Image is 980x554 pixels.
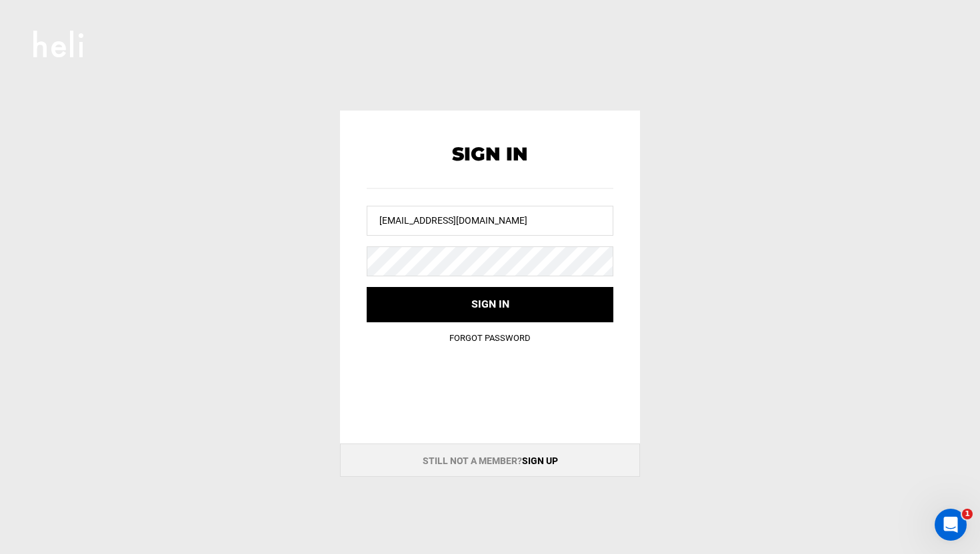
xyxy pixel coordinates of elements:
[449,333,531,343] a: Forgot Password
[367,287,613,322] button: Sign in
[367,144,613,164] h2: Sign In
[962,509,973,519] span: 1
[522,455,558,466] a: Sign up
[367,206,613,236] input: Username
[340,443,640,477] div: Still not a member?
[935,509,967,541] iframe: Intercom live chat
